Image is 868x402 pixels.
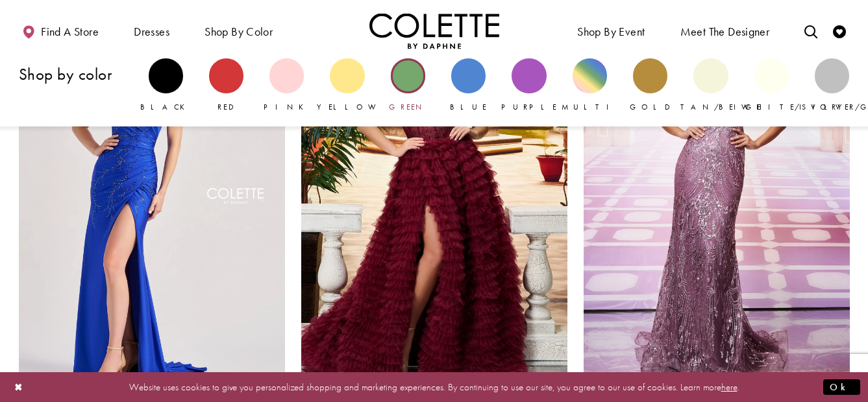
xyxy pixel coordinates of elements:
[677,13,773,49] a: Meet the designer
[391,58,425,113] a: Green
[573,58,607,113] a: Multi
[317,102,382,112] span: Yellow
[577,25,645,38] span: Shop By Event
[680,102,762,112] span: Tan/Beige
[19,65,136,83] h3: Shop by color
[721,380,738,393] a: here
[369,13,499,49] img: Colette by Daphne
[140,102,192,112] span: Black
[149,58,183,113] a: Black
[330,58,364,113] a: Yellow
[269,58,304,113] a: Pink
[680,25,770,38] span: Meet the designer
[19,13,102,49] a: Find a store
[584,5,850,391] a: Visit Colette by Daphne Style No. CL8630 Page
[8,375,30,398] button: Close Dialog
[574,13,648,49] span: Shop By Event
[451,58,486,113] a: Blue
[201,13,276,49] span: Shop by color
[301,5,567,391] a: Visit Colette by Daphne Style No. CL8330 Page
[501,102,557,112] span: Purple
[134,25,169,38] span: Dresses
[830,13,849,49] a: Check Wishlist
[369,13,499,49] a: Visit Home Page
[209,58,243,113] a: Red
[130,13,173,49] span: Dresses
[630,102,671,112] span: Gold
[754,58,789,113] a: White/Ivory
[741,102,849,112] span: White/Ivory
[93,378,775,396] p: Website uses cookies to give you personalized shopping and marketing experiences. By continuing t...
[217,102,234,112] span: Red
[633,58,667,113] a: Gold
[389,102,427,112] span: Green
[450,102,487,112] span: Blue
[801,13,821,49] a: Toggle search
[823,379,860,395] button: Submit Dialog
[693,58,728,113] a: Tan/Beige
[264,102,310,112] span: Pink
[19,5,285,391] a: Visit Colette by Daphne Style No. CL8500 Page
[562,102,617,112] span: Multi
[512,58,546,113] a: Purple
[815,58,849,113] a: Silver/Gray
[41,25,99,38] span: Find a store
[205,25,273,38] span: Shop by color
